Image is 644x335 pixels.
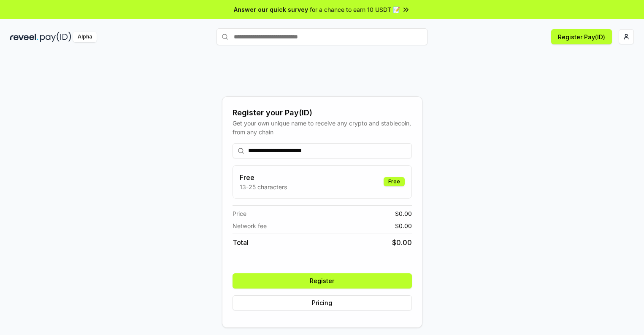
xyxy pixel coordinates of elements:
[233,273,412,289] button: Register
[233,107,412,119] div: Register your Pay(ID)
[233,119,412,136] div: Get your own unique name to receive any crypto and stablecoin, from any chain
[10,32,38,42] img: reveel_dark
[233,237,249,248] span: Total
[310,5,400,14] span: for a chance to earn 10 USDT 📝
[551,29,612,44] button: Register Pay(ID)
[392,237,412,248] span: $ 0.00
[395,209,412,218] span: $ 0.00
[233,209,246,218] span: Price
[73,32,97,42] div: Alpha
[395,221,412,230] span: $ 0.00
[233,295,412,310] button: Pricing
[240,182,287,191] p: 13-25 characters
[233,221,267,230] span: Network fee
[240,172,287,182] h3: Free
[234,5,308,14] span: Answer our quick survey
[384,177,405,186] div: Free
[40,32,71,42] img: pay_id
